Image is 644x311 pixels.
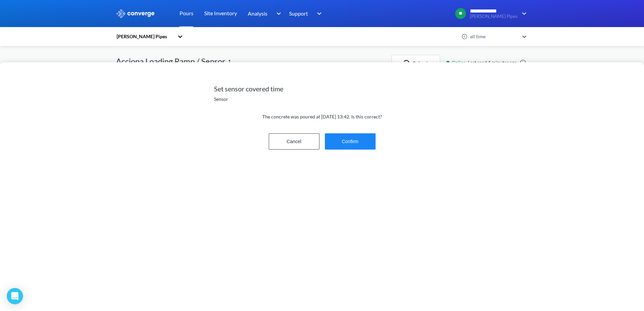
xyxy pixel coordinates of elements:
span: Support [289,9,308,18]
img: downArrow.svg [313,9,324,18]
button: Confirm [325,133,376,150]
h2: Set sensor covered time [214,85,430,93]
span: [PERSON_NAME] Pipes [470,14,518,19]
img: downArrow.svg [518,9,528,18]
span: Analysis [248,9,267,18]
img: logo_ewhite.svg [116,9,155,18]
div: Open Intercom Messenger [7,288,23,304]
img: downArrow.svg [272,9,283,18]
span: Sensor [214,95,228,103]
p: The concrete was poured at [DATE] 13:42. Is this correct? [214,108,430,126]
button: Cancel [269,133,319,150]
